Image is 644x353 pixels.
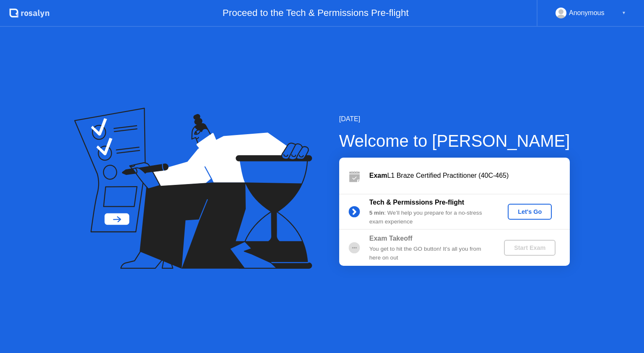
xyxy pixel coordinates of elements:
[622,8,626,18] div: ▼
[507,244,552,251] div: Start Exam
[369,245,490,262] div: You get to hit the GO button! It’s all you from here on out
[511,208,548,215] div: Let's Go
[369,172,387,179] b: Exam
[369,171,570,181] div: L1 Braze Certified Practitioner (40C-465)
[569,8,605,18] div: Anonymous
[369,210,384,216] b: 5 min
[508,204,552,220] button: Let's Go
[504,240,556,256] button: Start Exam
[369,235,413,242] b: Exam Takeoff
[339,128,570,153] div: Welcome to [PERSON_NAME]
[369,209,490,226] div: : We’ll help you prepare for a no-stress exam experience
[339,114,570,124] div: [DATE]
[369,199,464,206] b: Tech & Permissions Pre-flight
